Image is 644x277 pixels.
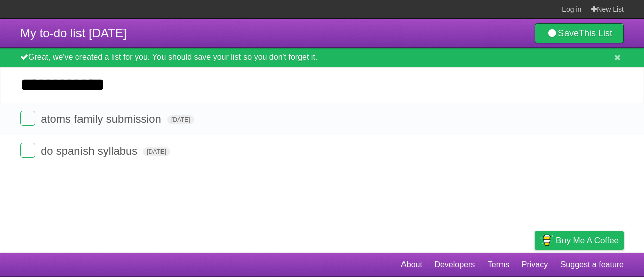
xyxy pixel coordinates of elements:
[522,255,548,274] a: Privacy
[143,147,170,156] span: [DATE]
[401,255,422,274] a: About
[560,255,624,274] a: Suggest a feature
[434,255,475,274] a: Developers
[20,26,127,40] span: My to-do list [DATE]
[41,113,164,125] span: atoms family submission
[540,232,553,249] img: Buy me a coffee
[556,232,619,249] span: Buy me a coffee
[41,145,140,157] span: do spanish syllabus
[535,23,624,43] a: SaveThis List
[20,143,35,158] label: Done
[167,115,194,124] span: [DATE]
[20,111,35,126] label: Done
[488,255,510,274] a: Terms
[535,231,624,250] a: Buy me a coffee
[579,28,612,38] b: This List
